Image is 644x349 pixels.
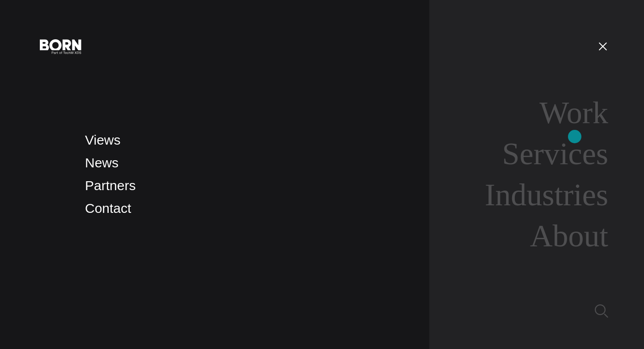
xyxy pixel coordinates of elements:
a: Services [502,137,608,171]
a: Partners [85,178,136,193]
a: Work [539,96,608,130]
a: News [85,155,119,170]
a: Contact [85,201,131,216]
img: Search [595,304,608,318]
button: Open [592,37,614,55]
a: About [530,219,608,253]
a: Views [85,133,120,147]
a: Industries [485,178,608,212]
